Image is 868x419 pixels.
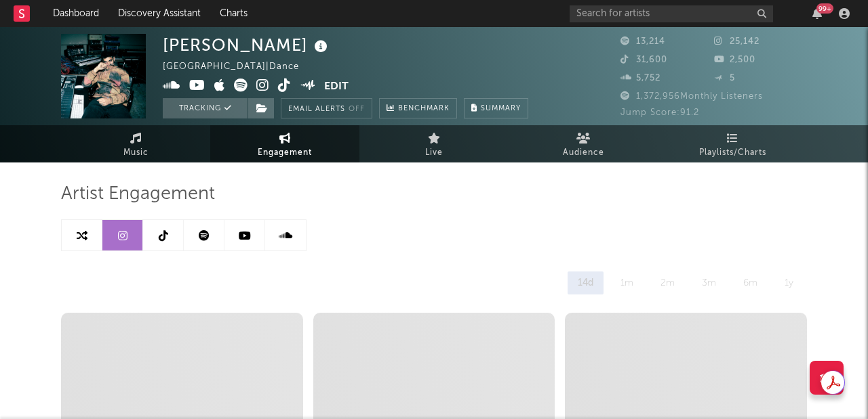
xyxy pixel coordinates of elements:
div: 3m [692,271,726,294]
em: Off [349,106,365,113]
span: Summary [481,105,521,112]
span: 13,214 [620,37,665,46]
button: 99+ [812,8,822,19]
span: 31,600 [620,56,667,64]
div: 6m [733,271,768,294]
div: 2m [650,271,685,294]
input: Search for artists [570,5,773,22]
span: Music [123,145,149,161]
span: 25,142 [714,37,759,46]
span: 5 [714,74,735,83]
span: Jump Score: 91.2 [620,108,699,117]
div: [PERSON_NAME] [163,34,331,56]
span: 1,372,956 Monthly Listeners [620,92,763,101]
span: Live [425,145,443,161]
div: [GEOGRAPHIC_DATA] | Dance [163,59,315,75]
a: Live [359,125,509,162]
button: Tracking [163,98,248,118]
span: Audience [563,145,604,161]
span: Engagement [258,145,312,161]
span: Artist Engagement [61,186,215,202]
a: Music [61,125,210,162]
span: 2,500 [714,56,755,64]
a: Benchmark [379,98,457,118]
a: Playlists/Charts [658,125,807,162]
button: Edit [324,79,349,95]
button: Email AlertsOff [281,98,372,118]
div: 1y [774,271,804,294]
span: 5,752 [620,74,660,83]
div: 1m [610,271,644,294]
a: Engagement [210,125,359,162]
a: Audience [509,125,658,162]
div: 99 + [816,3,833,14]
span: Benchmark [398,101,450,117]
span: Playlists/Charts [699,145,766,161]
button: Summary [464,98,528,118]
div: 14d [568,271,604,294]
